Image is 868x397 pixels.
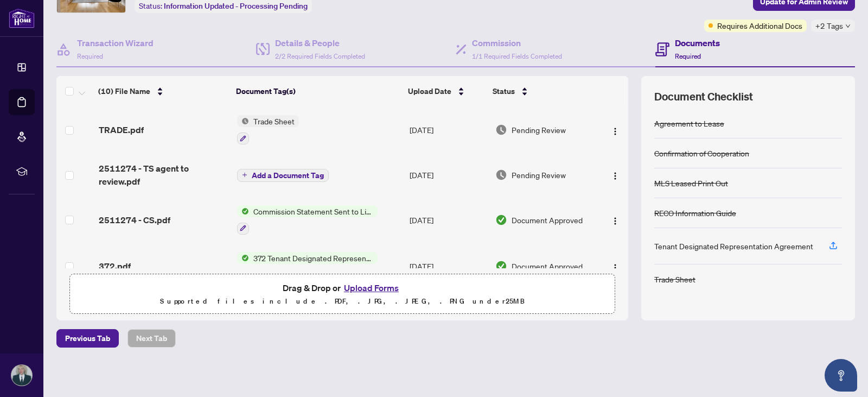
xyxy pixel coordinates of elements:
span: Drag & Drop or [283,281,402,295]
img: Status Icon [237,205,249,217]
button: Upload Forms [341,281,402,295]
button: Status IconTrade Sheet [237,115,299,144]
button: Logo [607,257,624,275]
img: Logo [611,263,620,272]
td: [DATE] [405,106,491,153]
th: Upload Date [404,76,489,106]
h4: Documents [675,36,720,49]
img: Profile Icon [11,365,32,386]
img: Logo [611,217,620,225]
td: [DATE] [405,243,491,290]
span: +2 Tags [815,20,843,32]
span: Drag & Drop orUpload FormsSupported files include .PDF, .JPG, .JPEG, .PNG under25MB [70,274,615,314]
td: [DATE] [405,197,491,243]
span: down [845,23,851,29]
button: Add a Document Tag [237,168,329,182]
button: Logo [607,121,624,138]
img: logo [9,8,35,28]
span: Pending Review [512,124,566,136]
button: Logo [607,211,624,229]
th: Status [488,76,595,106]
button: Status IconCommission Statement Sent to Listing Brokerage [237,205,378,235]
td: [DATE] [405,153,491,197]
div: RECO Information Guide [654,207,736,219]
span: Document Checklist [654,89,753,104]
img: Document Status [495,124,507,136]
span: Document Approved [512,260,583,272]
span: Pending Review [512,169,566,181]
th: (10) File Name [94,76,232,106]
span: plus [242,172,247,178]
div: Trade Sheet [654,273,695,285]
span: 1/1 Required Fields Completed [472,52,562,60]
button: Previous Tab [56,329,119,348]
span: (10) File Name [98,85,150,97]
img: Status Icon [237,252,249,264]
button: Logo [607,166,624,184]
img: Document Status [495,260,507,272]
span: Commission Statement Sent to Listing Brokerage [249,205,378,217]
h4: Transaction Wizard [77,36,154,49]
span: 2511274 - CS.pdf [99,213,170,226]
span: 2511274 - TS agent to review.pdf [99,162,228,188]
img: Status Icon [237,115,249,127]
span: Add a Document Tag [252,172,324,179]
img: Document Status [495,169,507,181]
button: Add a Document Tag [237,169,329,182]
span: Requires Additional Docs [717,20,802,31]
span: TRADE.pdf [99,123,144,136]
div: Tenant Designated Representation Agreement [654,240,813,252]
span: Required [675,52,701,60]
span: Information Updated - Processing Pending [164,1,308,11]
span: Document Approved [512,214,583,226]
span: 372.pdf [99,260,131,273]
div: Confirmation of Cooperation [654,147,749,159]
button: Next Tab [127,329,176,348]
h4: Details & People [275,36,365,49]
th: Document Tag(s) [232,76,404,106]
h4: Commission [472,36,562,49]
div: MLS Leased Print Out [654,177,728,189]
span: 372 Tenant Designated Representation Agreement - Authority for Lease or Purchase [249,252,378,264]
p: Supported files include .PDF, .JPG, .JPEG, .PNG under 25 MB [76,295,608,308]
img: Document Status [495,214,507,226]
button: Open asap [825,359,857,392]
img: Logo [611,172,620,180]
span: Upload Date [408,85,451,97]
span: Status [493,85,515,97]
span: Previous Tab [65,330,110,347]
div: Agreement to Lease [654,117,724,129]
span: Required [77,52,103,60]
span: Trade Sheet [249,115,299,127]
span: 2/2 Required Fields Completed [275,52,365,60]
img: Logo [611,127,620,136]
button: Status Icon372 Tenant Designated Representation Agreement - Authority for Lease or Purchase [237,252,378,281]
